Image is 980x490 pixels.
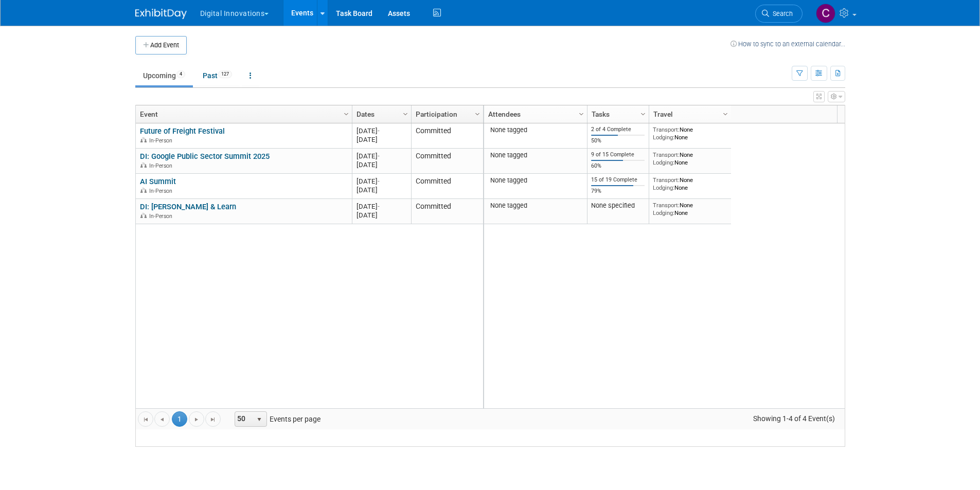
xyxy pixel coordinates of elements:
[769,10,793,17] span: Search
[140,126,225,136] a: Future of Freight Festival
[653,176,680,184] span: Transport:
[653,151,727,166] div: None None
[488,151,583,159] div: None tagged
[357,186,406,194] div: [DATE]
[176,70,185,78] span: 4
[378,177,380,185] span: -
[591,202,645,210] div: None specified
[591,162,645,170] div: 60%
[378,127,380,135] span: -
[140,137,147,142] img: In-Person Event
[218,70,232,78] span: 127
[221,411,331,427] span: Events per page
[639,110,647,118] span: Column Settings
[357,105,404,123] a: Dates
[721,110,729,118] span: Column Settings
[140,177,176,186] a: AI Summit
[720,105,731,121] a: Column Settings
[189,411,204,427] a: Go to the next page
[653,134,674,141] span: Lodging:
[653,202,680,209] span: Transport:
[473,110,482,118] span: Column Settings
[653,202,727,216] div: None None
[653,105,724,123] a: Travel
[140,105,345,123] a: Event
[357,135,406,144] div: [DATE]
[140,162,147,168] img: In-Person Event
[357,126,406,135] div: [DATE]
[140,152,270,161] a: DI: Google Public Sector Summit 2025
[637,105,649,121] a: Column Settings
[357,211,406,220] div: [DATE]
[342,110,350,118] span: Column Settings
[378,203,380,210] span: -
[135,36,187,55] button: Add Event
[653,184,674,191] span: Lodging:
[357,152,406,160] div: [DATE]
[140,213,147,218] img: In-Person Event
[411,199,483,224] td: Committed
[149,213,175,220] span: In-Person
[149,137,175,144] span: In-Person
[730,40,845,48] a: How to sync to an external calendar...
[378,152,380,160] span: -
[653,126,680,133] span: Transport:
[416,105,476,123] a: Participation
[135,66,193,85] a: Upcoming4
[357,160,406,169] div: [DATE]
[653,176,727,191] div: None None
[472,105,483,121] a: Column Settings
[138,411,153,427] a: Go to the first page
[411,123,483,149] td: Committed
[653,151,680,158] span: Transport:
[488,202,583,210] div: None tagged
[158,415,166,424] span: Go to the previous page
[149,162,175,169] span: In-Person
[488,105,580,123] a: Attendees
[411,174,483,199] td: Committed
[591,151,645,158] div: 9 of 15 Complete
[488,176,583,185] div: None tagged
[400,105,411,121] a: Column Settings
[205,411,221,427] a: Go to the last page
[591,137,645,144] div: 50%
[357,177,406,186] div: [DATE]
[577,110,585,118] span: Column Settings
[591,126,645,133] div: 2 of 4 Complete
[592,105,642,123] a: Tasks
[154,411,170,427] a: Go to the previous page
[235,412,253,426] span: 50
[341,105,352,121] a: Column Settings
[172,411,187,427] span: 1
[411,149,483,174] td: Committed
[743,411,844,426] span: Showing 1-4 of 4 Event(s)
[816,4,835,23] img: Cassidy Wright
[653,126,727,141] div: None None
[192,415,201,424] span: Go to the next page
[209,415,217,424] span: Go to the last page
[135,9,187,19] img: ExhibitDay
[140,188,147,193] img: In-Person Event
[140,202,236,211] a: DI: [PERSON_NAME] & Learn
[653,159,674,166] span: Lodging:
[576,105,587,121] a: Column Settings
[755,5,803,23] a: Search
[591,188,645,195] div: 79%
[149,188,175,194] span: In-Person
[488,126,583,134] div: None tagged
[195,66,240,85] a: Past127
[401,110,409,118] span: Column Settings
[255,415,263,424] span: select
[141,415,150,424] span: Go to the first page
[591,176,645,184] div: 15 of 19 Complete
[357,202,406,211] div: [DATE]
[653,209,674,216] span: Lodging:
